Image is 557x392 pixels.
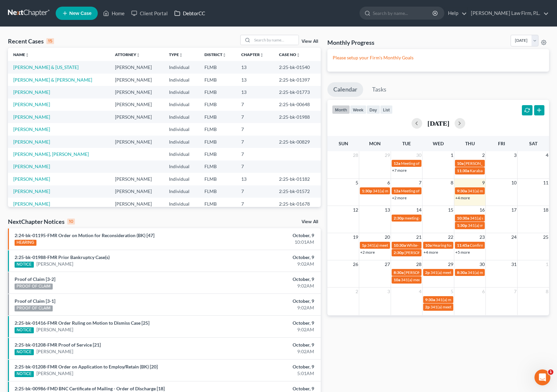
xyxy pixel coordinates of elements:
span: 1 [545,260,549,268]
span: 10 [511,179,517,187]
span: 19 [352,233,359,241]
a: 2:25-bk-01416-FMR Order Ruling on Motion to Dismiss Case [25] [15,320,149,326]
span: Sat [529,141,537,146]
td: 7 [236,123,274,135]
span: 23 [479,233,485,241]
a: View All [302,220,318,224]
span: 341(a) meeting for [PERSON_NAME] [401,277,465,282]
span: Tue [402,141,411,146]
i: unfold_more [260,53,264,57]
span: 10a [394,277,400,282]
span: 11:30a [457,168,469,173]
div: 10:01AM [219,239,314,245]
span: 7 [418,179,422,187]
input: Search by name... [252,35,299,45]
span: 4 [418,288,422,295]
span: 17 [511,206,517,214]
span: 12a [394,161,400,166]
td: Individual [164,173,199,185]
span: 13 [384,206,391,214]
span: 20 [384,233,391,241]
a: [PERSON_NAME] [13,114,50,120]
td: Individual [164,148,199,160]
td: 7 [236,185,274,198]
div: October, 9 [219,254,314,261]
span: Karabaev- 341 Meeting [470,168,510,173]
span: 30 [479,260,485,268]
i: unfold_more [25,53,29,57]
span: 5 [355,179,359,187]
div: Recent Cases [8,37,54,45]
div: 9:02AM [219,326,314,333]
td: 7 [236,98,274,111]
div: 10 [67,219,75,225]
span: 7 [513,288,517,295]
a: [PERSON_NAME] [13,139,50,145]
span: meeting of creditors for [PERSON_NAME] [405,216,477,221]
td: Individual [164,198,199,210]
span: New Case [69,11,91,16]
div: October, 9 [219,232,314,239]
span: Confirmation Hearing for [PERSON_NAME] [470,243,546,248]
td: FLMB [199,111,236,123]
span: Wed [433,141,444,146]
span: 4 [545,151,549,159]
span: 29 [447,260,454,268]
td: FLMB [199,136,236,148]
div: October, 9 [219,342,314,348]
td: [PERSON_NAME] [110,185,164,198]
a: Proof of Claim [3-2] [15,276,55,282]
span: 12a [394,188,400,193]
span: 341(a) meeting for [PERSON_NAME] [468,188,531,193]
div: October, 9 [219,298,314,304]
td: 7 [236,198,274,210]
span: 5 [450,288,454,295]
td: 2:25-bk-01678 [274,198,321,210]
td: 7 [236,148,274,160]
button: day [366,105,380,114]
span: 8 [450,179,454,187]
td: FLMB [199,61,236,73]
span: 12 [352,206,359,214]
span: 8:30a [394,270,404,275]
span: 3 [387,288,391,295]
td: Individual [164,185,199,198]
td: FLMB [199,98,236,111]
span: 10a [457,161,464,166]
a: [PERSON_NAME] [13,163,50,169]
span: 1:30p [362,188,372,193]
a: [PERSON_NAME] Law Firm, P.L. [468,7,549,19]
span: [PERSON_NAME]- 341 Meeting [404,270,459,275]
td: Individual [164,123,199,135]
button: list [380,105,393,114]
p: Please setup your Firm's Monthly Goals [333,54,544,61]
span: 28 [416,260,422,268]
span: 1 [548,369,553,375]
button: week [350,105,366,114]
span: 9:30a [425,297,435,302]
td: [PERSON_NAME] [110,98,164,111]
td: 2:25-bk-01572 [274,185,321,198]
a: Calendar [327,82,363,97]
a: [PERSON_NAME] [13,126,50,132]
a: Districtunfold_more [204,52,226,57]
td: 2:25-bk-01540 [274,61,321,73]
span: Mon [369,141,381,146]
div: NOTICE [15,262,34,268]
td: [PERSON_NAME] [110,111,164,123]
a: Help [445,7,467,19]
a: Typeunfold_more [169,52,183,57]
span: 2 [355,288,359,295]
div: October, 9 [219,320,314,326]
a: Nameunfold_more [13,52,29,57]
td: FLMB [199,123,236,135]
td: FLMB [199,173,236,185]
span: 6 [387,179,391,187]
td: 2:25-bk-01182 [274,173,321,185]
a: +2 more [360,250,375,255]
div: NOTICE [15,349,34,355]
div: 5:01AM [219,370,314,377]
span: 341(a) meeting for [PERSON_NAME] [430,304,494,309]
td: 2:25-bk-00648 [274,98,321,111]
td: 13 [236,173,274,185]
